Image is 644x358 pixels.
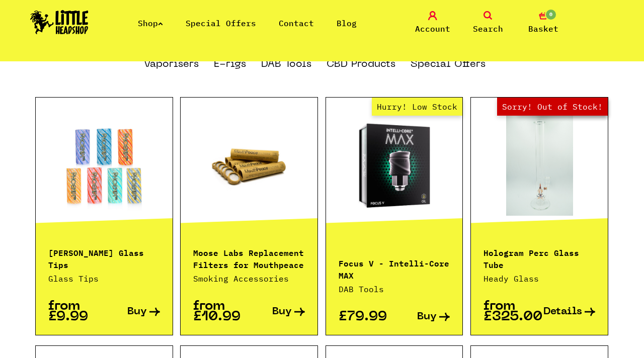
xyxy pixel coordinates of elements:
[415,23,450,35] span: Account
[463,11,513,35] a: Search
[327,59,395,69] a: CBD Products
[48,273,160,285] p: Glass Tips
[326,115,463,216] a: Hurry! Low Stock
[272,307,292,317] span: Buy
[48,301,104,322] p: from £9.99
[30,10,89,34] img: Little Head Shop Logo
[394,312,450,322] a: Buy
[193,273,305,285] p: Smoking Accessories
[473,23,503,35] span: Search
[337,18,357,28] a: Blog
[339,283,450,295] p: DAB Tools
[279,18,314,28] a: Contact
[539,301,595,322] a: Details
[417,312,437,322] span: Buy
[411,59,486,69] a: Special Offers
[497,98,608,116] span: Sorry! Out of Stock!
[138,18,163,28] a: Shop
[484,273,595,285] p: Heady Glass
[193,301,249,322] p: from £10.99
[484,246,595,270] p: Hologram Perc Glass Tube
[104,301,160,322] a: Buy
[484,301,539,322] p: from £325.00
[144,59,199,69] a: Vaporisers
[261,59,311,69] a: DAB Tools
[471,115,608,216] a: Out of Stock Hurry! Low Stock Sorry! Out of Stock!
[339,256,450,281] p: Focus V - Intelli-Core MAX
[372,98,462,116] span: Hurry! Low Stock
[214,59,246,69] a: E-rigs
[518,11,569,35] a: 0 Basket
[48,246,160,270] p: [PERSON_NAME] Glass Tips
[127,307,147,317] span: Buy
[193,246,305,270] p: Moose Labs Replacement Filters for Mouthpeace
[528,23,558,35] span: Basket
[339,312,394,322] p: £79.99
[545,9,557,21] span: 0
[543,307,582,317] span: Details
[249,301,305,322] a: Buy
[186,18,256,28] a: Special Offers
